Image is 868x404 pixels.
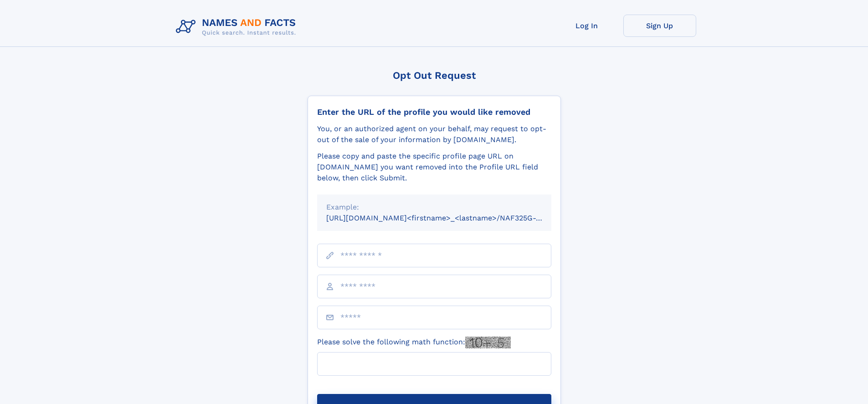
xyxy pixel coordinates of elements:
[308,70,561,81] div: Opt Out Request
[317,337,511,348] label: Please solve the following math function:
[317,107,551,117] div: Enter the URL of the profile you would like removed
[317,151,551,184] div: Please copy and paste the specific profile page URL on [DOMAIN_NAME] you want removed into the Pr...
[317,123,551,145] div: You, or an authorized agent on your behalf, may request to opt-out of the sale of your informatio...
[550,15,623,37] a: Log In
[623,15,696,37] a: Sign Up
[172,15,303,39] img: Logo Names and Facts
[326,214,569,222] small: [URL][DOMAIN_NAME]<firstname>_<lastname>/NAF325G-xxxxxxxx
[326,202,542,213] div: Example:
